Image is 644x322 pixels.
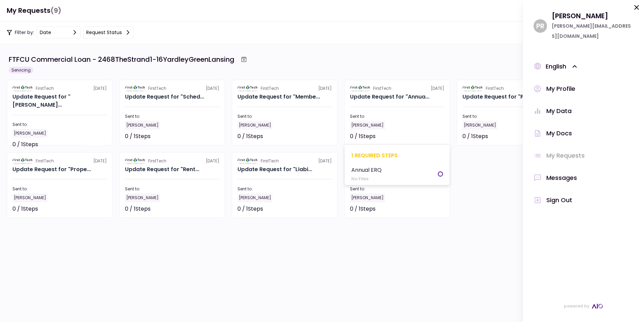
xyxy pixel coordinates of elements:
div: FirstTech [261,158,279,164]
div: Messages [546,173,577,183]
div: 1 required steps [351,151,443,160]
div: Sent to: [12,186,107,192]
div: 0 / 1 Steps [237,132,263,140]
img: Partner logo [462,85,483,91]
div: Not started [301,132,332,140]
img: Partner logo [125,85,146,91]
div: FirstTech [261,85,279,91]
div: 0 / 1 Steps [125,205,151,213]
div: Update Request for "Member Provided PFS" Reporting Requirements - Guarantor Peter Ring [237,93,320,101]
div: Sent to: [237,186,332,192]
div: [PERSON_NAME] [350,121,385,130]
div: Update Request for "Rent Roll" Reporting Requirements - Multi Family 1-16 Yardley Green Lansing, ... [125,165,199,173]
div: Not started [76,140,107,149]
div: Update Request for "Annual ERQ" Reporting Requirements - Multi Family 1-16 Yardley Green Lansing,... [350,93,429,101]
div: [DATE] [462,85,557,91]
button: Archive workflow [238,53,250,65]
div: Not started [189,132,219,140]
div: Sent to: [125,186,219,192]
div: [PERSON_NAME] [12,193,47,202]
button: Request status [83,26,134,38]
div: FirstTech [148,158,166,164]
img: Partner logo [350,85,371,91]
div: Not started [414,205,444,213]
div: Sign Out [546,195,572,205]
div: My Profile [546,84,575,94]
div: Annual ERQ [351,166,382,174]
div: Not started [414,132,444,140]
div: Not started [301,205,332,213]
div: [PERSON_NAME] [12,129,47,138]
div: [DATE] [125,158,219,164]
div: Not started [189,205,219,213]
div: English [546,61,579,72]
div: 0 / 1 Steps [462,132,488,140]
div: My Requests [546,151,585,161]
div: [PERSON_NAME] [350,193,385,202]
div: FTFCU Commercial Loan - 2468TheStrand1-16YardleyGreenLansing [9,54,234,64]
div: [DATE] [125,85,219,91]
div: 0 / 1 Steps [350,205,376,213]
div: date [40,29,51,36]
div: 0 / 1 Steps [237,205,263,213]
img: Partner logo [12,158,33,164]
div: Update Request for "Property Operating Statements- Year End" Reporting Requirements - Multi Famil... [462,93,541,101]
div: Update Request for "Liability Insurance Policy" Reporting Requirements - Multi Family 1-16 Yardle... [237,165,312,173]
span: (9) [51,4,61,18]
div: [PERSON_NAME][EMAIL_ADDRESS][DOMAIN_NAME] [552,21,633,41]
div: FirstTech [148,85,166,91]
div: My Docs [546,128,572,138]
button: date [37,26,80,38]
div: [PERSON_NAME] [125,193,160,202]
div: FirstTech [36,158,54,164]
div: Sent to: [12,122,107,128]
div: [PERSON_NAME] [237,193,272,202]
div: P R [534,19,547,33]
div: Sent to: [350,186,444,192]
div: FirstTech [36,85,54,91]
div: [DATE] [12,158,107,164]
div: My Data [546,106,572,116]
div: [DATE] [12,85,107,91]
div: Sent to: [462,113,557,119]
div: [DATE] [350,85,444,91]
img: Partner logo [237,85,258,91]
span: powered by [564,301,589,311]
div: [PERSON_NAME] [462,121,497,130]
div: No Files [351,176,382,182]
img: Partner logo [237,158,258,164]
div: FirstTech [486,85,504,91]
div: Sent to: [350,113,444,119]
img: Partner logo [12,85,33,91]
div: [PERSON_NAME] [125,121,160,130]
div: 0 / 1 Steps [12,205,38,213]
div: 0 / 1 Steps [12,140,38,149]
div: 0 / 1 Steps [125,132,151,140]
div: Not started [76,205,107,213]
div: 0 / 1 Steps [350,132,376,140]
div: [PERSON_NAME] [552,11,633,21]
div: [DATE] [237,158,332,164]
img: Partner logo [125,158,146,164]
div: Sent to: [125,113,219,119]
div: Update Request for "Financial Statement Year to Date" Reporting Requirements - Borrower Kensingto... [12,93,107,109]
div: FirstTech [373,85,391,91]
div: Servicing [9,67,33,74]
div: Update Request for "Property Operating Statements - Year to Date" Reporting Requirements - Multi ... [12,165,91,173]
div: [DATE] [237,85,332,91]
img: AIO Logo [592,304,603,308]
h1: My Requests [7,4,61,18]
div: [PERSON_NAME] [237,121,272,130]
button: Ok, close [633,3,641,14]
div: Filter by: [7,26,134,38]
div: Update Request for "Schedule of Real Estate Ownership (SREO)" Reporting Requirements - Guarantor ... [125,93,204,101]
div: Sent to: [237,113,332,119]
